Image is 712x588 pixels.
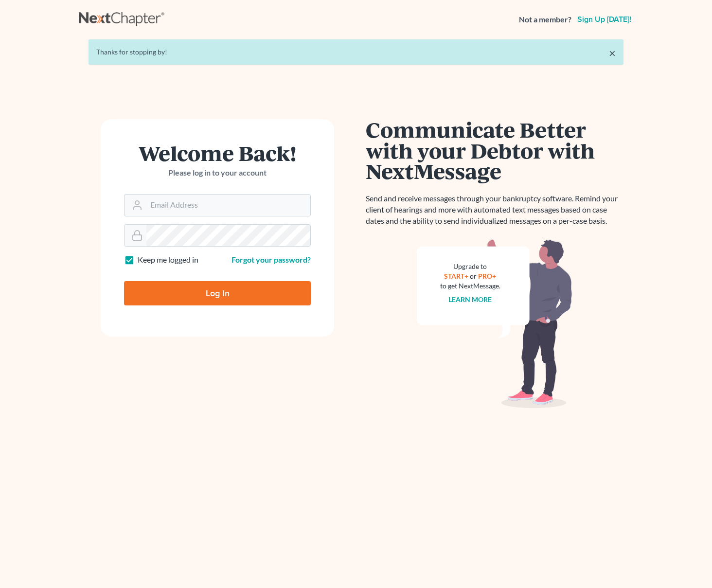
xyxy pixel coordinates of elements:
[440,281,500,291] div: to get NextMessage.
[124,281,311,305] input: Log In
[96,47,616,57] div: Thanks for stopping by!
[445,272,469,280] a: START+
[366,193,623,227] p: Send and receive messages through your bankruptcy software. Remind your client of hearings and mo...
[366,119,623,181] h1: Communicate Better with your Debtor with NextMessage
[146,195,310,216] input: Email Address
[417,238,572,409] img: nextmessage_bg-59042aed3d76b12b5cd301f8e5b87938c9018125f34e5fa2b7a6b67550977c72.svg
[575,16,633,23] a: Sign up [DATE]!
[519,14,571,25] strong: Not a member?
[440,262,500,271] div: Upgrade to
[231,255,311,264] a: Forgot your password?
[124,167,311,178] p: Please log in to your account
[479,272,497,280] a: PRO+
[609,47,616,59] a: ×
[470,272,477,280] span: or
[449,295,492,303] a: Learn more
[124,143,311,163] h1: Welcome Back!
[138,254,198,266] label: Keep me logged in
